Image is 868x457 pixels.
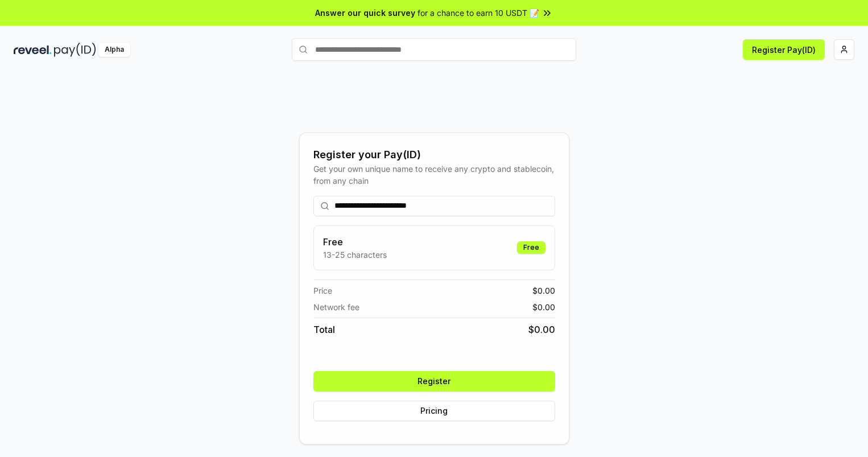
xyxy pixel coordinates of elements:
[54,43,96,57] img: pay_id
[313,285,332,297] span: Price
[313,401,555,421] button: Pricing
[528,323,555,336] span: $ 0.00
[98,43,130,57] div: Alpha
[323,249,387,261] p: 13-25 characters
[313,301,359,313] span: Network fee
[14,43,52,57] img: reveel_dark
[313,323,335,336] span: Total
[313,371,555,392] button: Register
[418,7,539,19] span: for a chance to earn 10 USDT 📝
[323,235,387,249] h3: Free
[313,163,555,187] div: Get your own unique name to receive any crypto and stablecoin, from any chain
[532,301,555,313] span: $ 0.00
[313,147,555,163] div: Register your Pay(ID)
[743,39,825,60] button: Register Pay(ID)
[315,7,415,19] span: Answer our quick survey
[517,241,545,254] div: Free
[532,285,555,297] span: $ 0.00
